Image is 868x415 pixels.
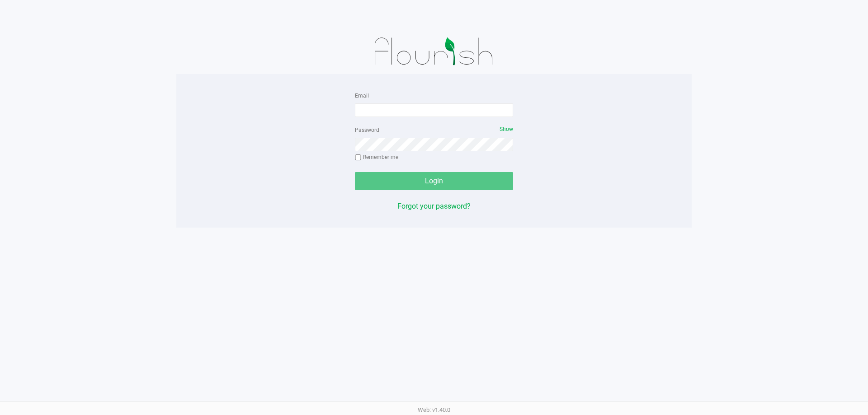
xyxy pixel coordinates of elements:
label: Password [355,126,379,134]
label: Email [355,92,369,100]
label: Remember me [355,153,398,161]
button: Forgot your password? [397,201,471,212]
span: Show [500,126,513,132]
span: Web: v1.40.0 [418,406,450,413]
input: Remember me [355,154,361,161]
